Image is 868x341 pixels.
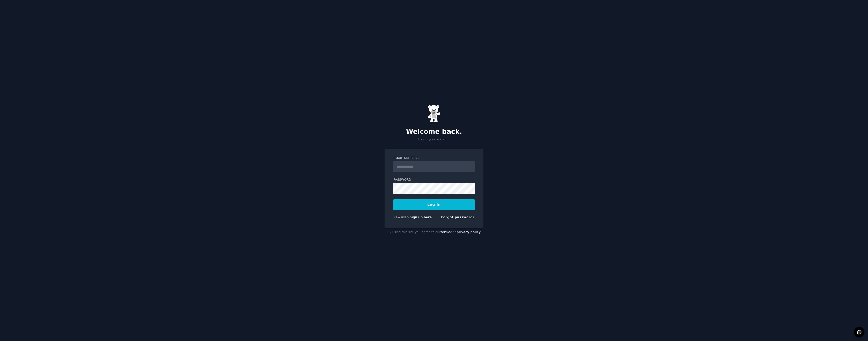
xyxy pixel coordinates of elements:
[441,215,475,219] a: Forgot password?
[385,128,483,136] h2: Welcome back.
[410,215,432,219] a: Sign up here
[393,178,475,182] label: Password
[393,215,410,219] span: New user?
[456,230,481,234] a: privacy policy
[385,137,483,142] p: Log in your account.
[393,199,475,210] button: Log In
[441,230,451,234] a: terms
[428,105,440,122] img: Gummy Bear
[393,156,475,161] label: Email Address
[385,228,483,236] div: By using this site you agree to our and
